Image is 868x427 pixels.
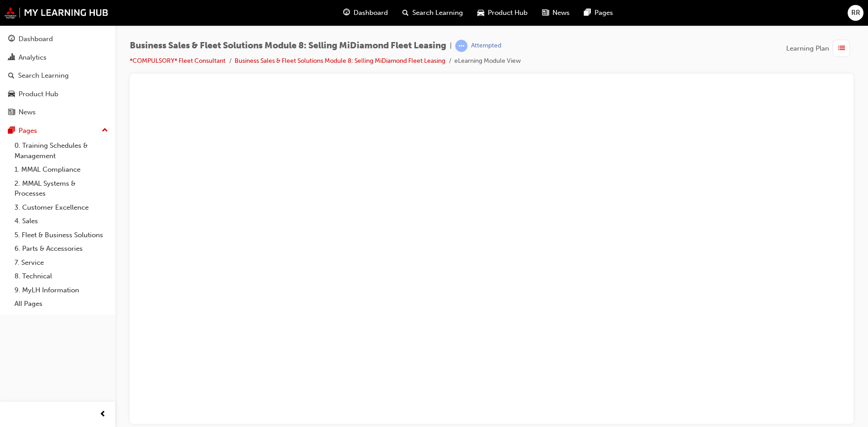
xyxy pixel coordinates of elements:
span: | [450,41,452,51]
span: News [552,8,570,18]
span: Dashboard [354,8,388,18]
a: 6. Parts & Accessories [11,242,112,256]
a: Search Learning [4,67,112,84]
button: DashboardAnalyticsSearch LearningProduct HubNews [4,29,112,122]
a: car-iconProduct Hub [470,4,535,22]
a: 9. MyLH Information [11,283,112,297]
span: up-icon [102,125,108,136]
a: 1. MMAL Compliance [11,163,112,177]
span: learningRecordVerb_ATTEMPT-icon [455,40,467,52]
span: car-icon [8,90,15,99]
a: 3. Customer Excellence [11,201,112,215]
div: News [19,107,36,117]
a: Dashboard [4,31,112,47]
span: guage-icon [8,35,15,43]
button: Pages [4,122,112,139]
a: News [4,104,112,121]
span: list-icon [838,43,845,54]
span: search-icon [402,7,409,19]
span: RR [851,8,860,18]
span: pages-icon [584,7,591,19]
a: 7. Service [11,256,112,270]
a: 0. Training Schedules & Management [11,139,112,163]
div: Dashboard [19,34,53,44]
a: pages-iconPages [577,4,620,22]
div: Pages [19,126,37,136]
span: news-icon [542,7,549,19]
a: Business Sales & Fleet Solutions Module 8: Selling MiDiamond Fleet Leasing [235,57,445,65]
a: guage-iconDashboard [336,4,395,22]
a: 2. MMAL Systems & Processes [11,177,112,201]
span: Product Hub [488,8,528,18]
div: Attempted [471,42,501,50]
li: eLearning Module View [454,56,521,66]
div: Analytics [19,52,47,63]
span: guage-icon [343,7,350,19]
span: search-icon [8,72,14,80]
a: 4. Sales [11,214,112,228]
div: Search Learning [18,70,69,81]
span: news-icon [8,108,15,117]
span: Pages [594,8,613,18]
a: search-iconSearch Learning [395,4,470,22]
a: *COMPULSORY* Fleet Consultant [130,57,226,65]
button: RR [848,5,863,21]
a: Product Hub [4,86,112,103]
span: chart-icon [8,54,15,62]
span: Search Learning [412,8,463,18]
a: Analytics [4,49,112,66]
span: pages-icon [8,127,15,135]
img: mmal [5,7,108,19]
span: Learning Plan [786,43,829,54]
span: Business Sales & Fleet Solutions Module 8: Selling MiDiamond Fleet Leasing [130,41,446,51]
a: All Pages [11,297,112,311]
a: 5. Fleet & Business Solutions [11,228,112,242]
a: news-iconNews [535,4,577,22]
div: Product Hub [19,89,58,99]
span: car-icon [477,7,484,19]
span: prev-icon [99,409,106,420]
button: Learning Plan [786,40,854,57]
a: 8. Technical [11,269,112,283]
